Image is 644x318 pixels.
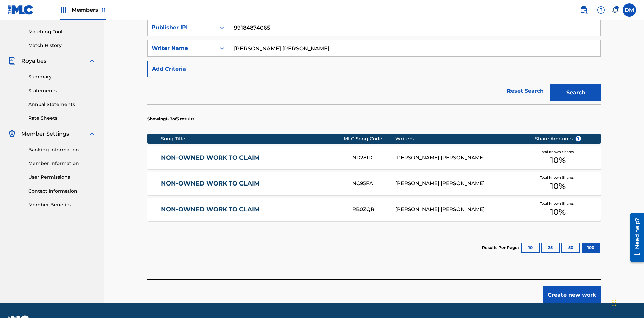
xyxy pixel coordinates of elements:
img: help [597,6,605,14]
div: Publisher IPI [152,23,212,32]
span: 10 % [550,180,566,192]
a: Matching Tool [28,28,96,35]
img: 9d2ae6d4665cec9f34b9.svg [215,65,223,73]
img: MLC Logo [8,5,34,15]
div: NC95FA [352,180,395,188]
span: Members [72,6,106,14]
a: NON-OWNED WORK TO CLAIM [161,154,343,162]
div: [PERSON_NAME] [PERSON_NAME] [395,180,525,188]
span: 11 [102,7,106,13]
img: Top Rightsholders [60,6,68,14]
span: Member Settings [21,130,69,138]
span: 10 % [550,154,566,166]
span: Total Known Shares [540,201,576,206]
a: Statements [28,87,96,94]
div: Drag [612,293,616,313]
div: ND28ID [352,154,395,162]
div: RB0ZQR [352,206,395,213]
div: Song Title [161,135,344,142]
a: NON-OWNED WORK TO CLAIM [161,180,343,188]
span: Total Known Shares [540,175,576,180]
button: 10 [521,243,540,253]
a: Reset Search [503,84,547,98]
a: Annual Statements [28,101,96,108]
a: Member Benefits [28,201,96,208]
a: Rate Sheets [28,115,96,122]
button: 100 [582,243,600,253]
p: Results Per Page: [482,245,520,251]
div: MLC Song Code [344,135,395,142]
div: Notifications [612,7,619,13]
a: Member Information [28,160,96,167]
a: Public Search [577,3,590,17]
button: 25 [541,243,560,253]
img: Royalties [8,57,16,65]
button: Add Criteria [147,61,228,77]
div: Help [594,3,608,17]
a: Summary [28,73,96,81]
a: NON-OWNED WORK TO CLAIM [161,206,343,213]
a: Contact Information [28,188,96,195]
form: Search Form [147,19,601,104]
a: User Permissions [28,174,96,181]
span: Total Known Shares [540,149,576,154]
span: 10 % [550,206,566,218]
iframe: Resource Center [625,210,644,265]
img: expand [88,57,96,65]
img: Member Settings [8,130,16,138]
p: Showing 1 - 3 of 3 results [147,116,194,122]
img: expand [88,130,96,138]
iframe: Chat Widget [610,286,644,318]
span: Share Amounts [535,135,581,142]
button: Create new work [543,286,601,303]
img: search [580,6,588,14]
div: Writers [395,135,525,142]
a: Banking Information [28,146,96,153]
a: Match History [28,42,96,49]
button: Search [550,84,601,101]
div: [PERSON_NAME] [PERSON_NAME] [395,206,525,213]
div: Writer Name [152,44,212,52]
button: 50 [561,243,580,253]
div: User Menu [623,3,636,17]
span: Royalties [21,57,46,65]
div: [PERSON_NAME] [PERSON_NAME] [395,154,525,162]
span: ? [576,136,581,141]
